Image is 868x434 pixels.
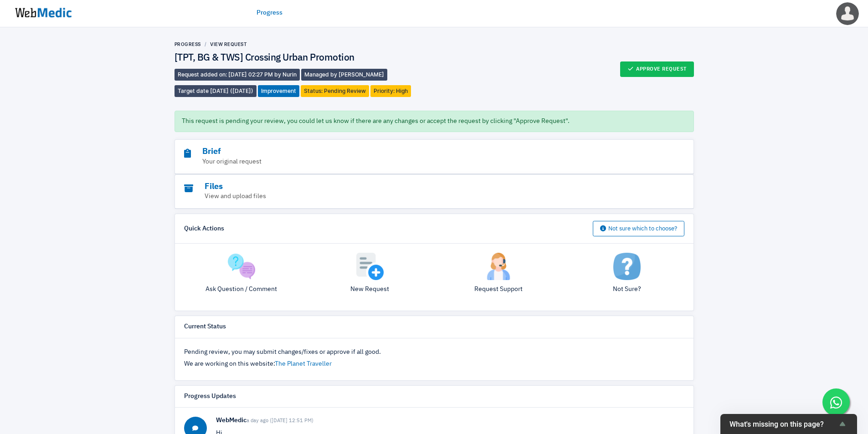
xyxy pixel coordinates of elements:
[370,85,411,97] span: Priority: High
[613,253,641,280] img: not-sure.png
[258,85,299,97] span: Improvement
[184,323,226,331] h6: Current Status
[175,41,434,48] nav: breadcrumb
[184,192,634,201] p: View and upload files
[247,418,313,423] small: a day ago ([DATE] 12:51 PM)
[356,253,384,280] img: add.png
[593,221,684,236] button: Not sure which to choose?
[184,285,299,294] p: Ask Question / Comment
[275,361,332,367] a: The Planet Traveller
[729,419,848,429] button: Show survey - What's missing on this page?
[216,417,684,425] h6: WebMedic
[441,285,556,294] p: Request Support
[175,69,300,81] span: Request added on: [DATE] 02:27 PM by Nurin
[184,182,634,192] h3: Files
[175,41,201,47] a: Progress
[184,147,634,157] h3: Brief
[570,285,684,294] p: Not Sure?
[620,61,694,77] button: Approve Request
[729,420,837,429] span: What's missing on this page?
[175,52,434,64] h4: [TPT, BG & TWS] Crossing Urban Promotion
[175,85,257,97] span: Target date [DATE] ([DATE])
[301,85,369,97] span: Status: Pending Review
[184,347,684,357] p: Pending review, you may submit changes/fixes or approve if all good.
[184,359,684,369] p: We are working on this website:
[184,225,224,233] h6: Quick Actions
[257,8,282,18] a: Progress
[301,69,387,81] span: Managed by [PERSON_NAME]
[313,285,427,294] p: New Request
[184,157,634,167] p: Your original request
[228,253,255,280] img: question.png
[210,41,247,47] a: View Request
[184,393,236,401] h6: Progress Updates
[175,111,694,132] div: This request is pending your review, you could let us know if there are any changes or accept the...
[485,253,512,280] img: support.png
